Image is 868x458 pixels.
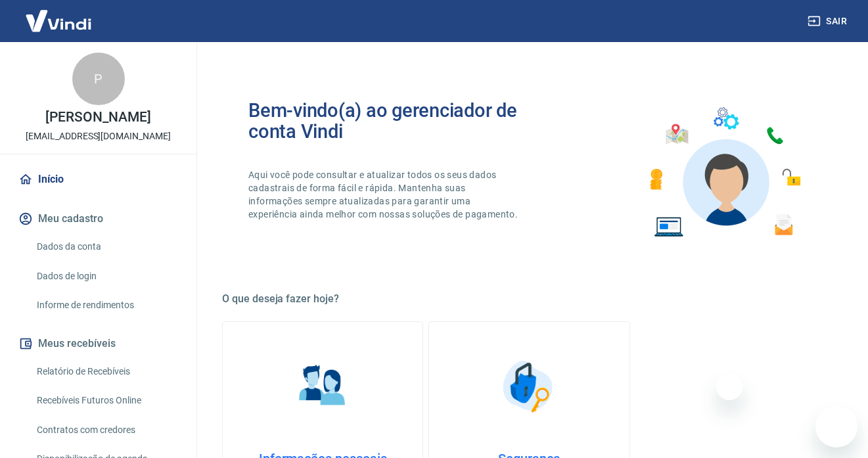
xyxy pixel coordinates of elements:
button: Meus recebíveis [16,329,181,358]
h5: O que deseja fazer hoje? [222,292,836,306]
a: Dados de login [32,263,181,290]
a: Início [16,165,181,194]
p: [EMAIL_ADDRESS][DOMAIN_NAME] [26,129,171,143]
iframe: Fechar mensagem [716,374,742,400]
button: Meu cadastro [16,204,181,233]
h2: Bem-vindo(a) ao gerenciador de conta Vindi [248,100,530,142]
a: Relatório de Recebíveis [32,358,181,385]
a: Contratos com credores [32,417,181,444]
img: Segurança [496,354,562,419]
div: P [72,53,125,105]
img: Informações pessoais [290,354,355,419]
a: Dados da conta [32,233,181,260]
img: Vindi [16,1,101,41]
p: Aqui você pode consultar e atualizar todos os seus dados cadastrais de forma fácil e rápida. Mant... [248,168,520,221]
a: Recebíveis Futuros Online [32,387,181,414]
img: Imagem de um avatar masculino com diversos icones exemplificando as funcionalidades do gerenciado... [638,100,810,245]
p: [PERSON_NAME] [45,110,150,124]
a: Informe de rendimentos [32,292,181,319]
iframe: Botão para abrir a janela de mensagens [815,405,857,447]
button: Sair [805,9,852,34]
